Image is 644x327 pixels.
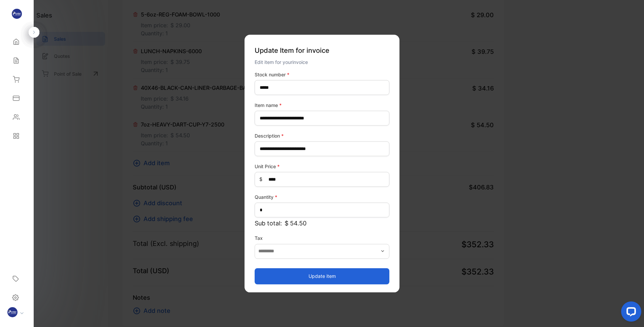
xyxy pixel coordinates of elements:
[255,219,389,228] p: Sub total:
[616,299,644,327] iframe: LiveChat chat widget
[285,219,307,228] span: $ 54.50
[255,59,308,65] span: Edit item for your invoice
[255,234,389,242] label: Tax
[255,132,389,139] label: Description
[259,176,262,183] span: $
[255,268,389,284] button: Update item
[255,71,389,78] label: Stock number
[255,43,389,58] p: Update Item for invoice
[255,163,389,170] label: Unit Price
[12,9,22,19] img: logo
[7,307,18,317] img: profile
[255,193,389,201] label: Quantity
[255,102,389,109] label: Item name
